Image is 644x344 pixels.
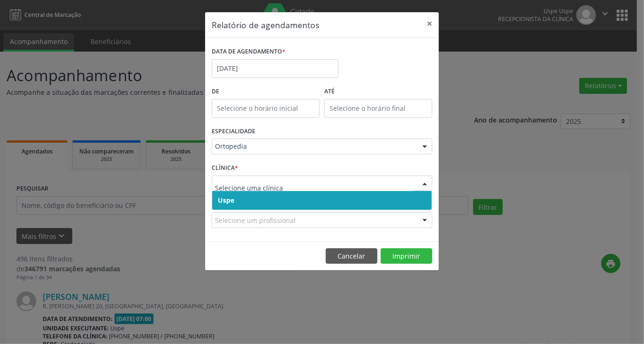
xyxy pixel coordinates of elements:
[215,215,296,225] span: Selecione um profissional
[212,19,319,31] h5: Relatório de agendamentos
[215,142,413,151] span: Ortopedia
[324,99,432,118] input: Selecione o horário final
[420,12,439,35] button: Close
[324,84,432,99] label: ATÉ
[212,99,320,118] input: Selecione o horário inicial
[212,84,320,99] label: De
[218,196,234,205] span: Uspe
[212,161,238,176] label: CLÍNICA
[212,45,285,59] label: DATA DE AGENDAMENTO
[212,124,255,139] label: ESPECIALIDADE
[212,59,338,78] input: Selecione uma data ou intervalo
[381,248,432,264] button: Imprimir
[215,179,413,198] input: Selecione uma clínica
[326,248,377,264] button: Cancelar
